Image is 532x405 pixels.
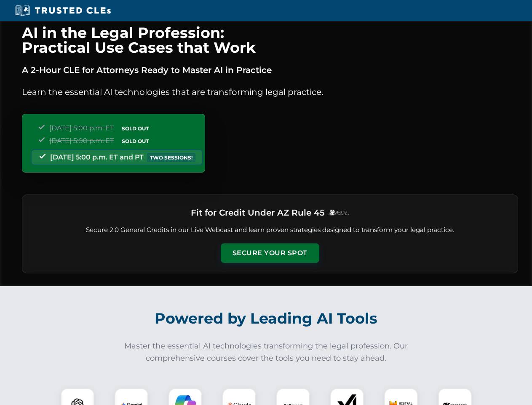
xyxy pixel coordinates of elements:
[22,63,518,77] p: A 2-Hour CLE for Attorneys Ready to Master AI in Practice
[13,4,113,17] img: Trusted CLEs
[119,137,152,146] span: SOLD OUT
[22,25,518,55] h1: AI in the Legal Profession: Practical Use Cases that Work
[49,137,114,145] span: [DATE] 5:00 p.m. ET
[221,243,319,263] button: Secure Your Spot
[119,124,152,133] span: SOLD OUT
[191,205,325,220] h3: Fit for Credit Under AZ Rule 45
[49,124,114,132] span: [DATE] 5:00 p.m. ET
[328,209,349,216] img: Logo
[119,340,414,364] p: Master the essential AI technologies transforming the legal profession. Our comprehensive courses...
[32,225,508,235] p: Secure 2.0 General Credits in our Live Webcast and learn proven strategies designed to transform ...
[33,304,500,333] h2: Powered by Leading AI Tools
[22,85,518,99] p: Learn the essential AI technologies that are transforming legal practice.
